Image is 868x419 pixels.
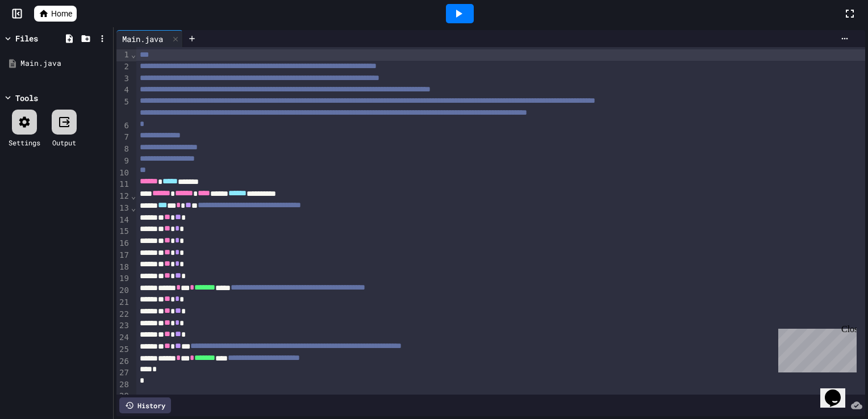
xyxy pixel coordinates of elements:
span: Home [51,8,72,19]
div: 29 [116,391,131,402]
div: 17 [116,250,131,262]
div: 27 [116,367,131,379]
div: 14 [116,215,131,227]
div: 19 [116,273,131,285]
div: Main.java [116,33,169,45]
div: Chat with us now!Close [5,5,78,72]
div: 21 [116,297,131,309]
div: 7 [116,132,131,144]
div: 12 [116,191,131,203]
div: 28 [116,379,131,391]
a: Home [34,6,77,22]
div: 16 [116,238,131,250]
div: 11 [116,179,131,191]
div: 10 [116,167,131,179]
div: 2 [116,61,131,73]
div: 9 [116,156,131,167]
span: Fold line [131,191,136,200]
div: 3 [116,73,131,85]
div: 13 [116,203,131,215]
iframe: chat widget [820,374,857,408]
div: Tools [15,92,38,104]
div: 20 [116,285,131,297]
div: 23 [116,320,131,332]
div: Main.java [116,30,183,47]
div: 15 [116,226,131,238]
div: 6 [116,120,131,132]
div: 25 [116,344,131,356]
div: 22 [116,309,131,321]
div: 24 [116,332,131,344]
span: Fold line [131,50,136,59]
div: Main.java [20,58,109,69]
div: History [119,397,171,413]
div: 5 [116,97,131,120]
div: 26 [116,356,131,368]
div: 4 [116,85,131,97]
span: Fold line [131,203,136,212]
div: Settings [9,137,40,148]
div: Files [15,32,38,44]
div: 18 [116,262,131,274]
div: 1 [116,49,131,61]
div: 8 [116,144,131,156]
div: Output [52,137,76,148]
iframe: chat widget [774,324,857,372]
